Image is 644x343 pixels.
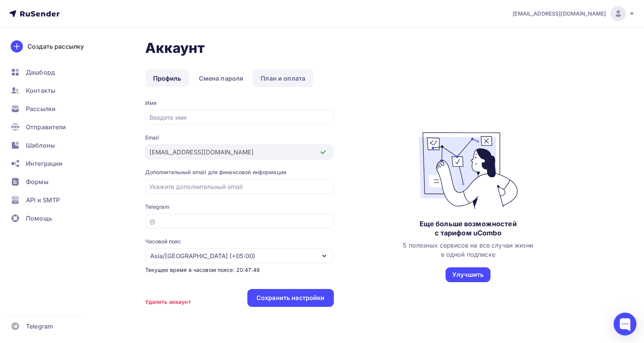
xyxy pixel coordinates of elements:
span: API и SMTP [26,195,60,205]
a: План и оплата [253,70,313,87]
span: [EMAIL_ADDRESS][DOMAIN_NAME] [513,10,606,17]
div: Текущее время в часовом поясе: 20:47:48 [145,266,334,274]
span: Рассылки [26,104,56,113]
div: Email [145,134,334,141]
input: Введите имя [149,113,329,122]
a: Рассылки [6,101,97,116]
h1: Аккаунт [145,40,602,56]
div: Еще больше возможностей с тарифом uCombo [419,219,516,238]
div: Улучшить [452,270,484,279]
span: Telegram [26,322,53,331]
span: Интеграции [26,159,62,168]
span: Шаблоны [26,141,55,150]
div: 5 полезных сервисов на все случаи жизни в одной подписке [403,241,533,259]
div: Telegram [145,203,334,211]
div: Создать рассылку [27,42,84,51]
a: Профиль [145,70,189,87]
div: Часовой пояс [145,238,181,245]
span: Помощь [26,214,52,223]
div: Asia/[GEOGRAPHIC_DATA] (+05:00) [150,251,255,260]
a: Отправители [6,119,97,135]
span: Отправители [26,122,66,132]
div: Сохранить настройки [256,294,325,302]
a: Шаблоны [6,138,97,153]
a: Смена пароля [191,70,251,87]
div: @ [149,217,155,226]
a: Дашборд [6,65,97,80]
span: Дашборд [26,68,55,77]
div: Дополнительный email для финансовой информации [145,168,334,176]
div: Удалить аккаунт [145,298,191,306]
input: Укажите дополнительный email [149,182,329,191]
span: Контакты [26,86,55,95]
a: [EMAIL_ADDRESS][DOMAIN_NAME] [513,6,635,21]
a: Контакты [6,83,97,98]
div: Имя [145,99,334,107]
button: Часовой пояс Asia/[GEOGRAPHIC_DATA] (+05:00) [145,238,334,263]
a: Формы [6,174,97,189]
span: Формы [26,177,48,186]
